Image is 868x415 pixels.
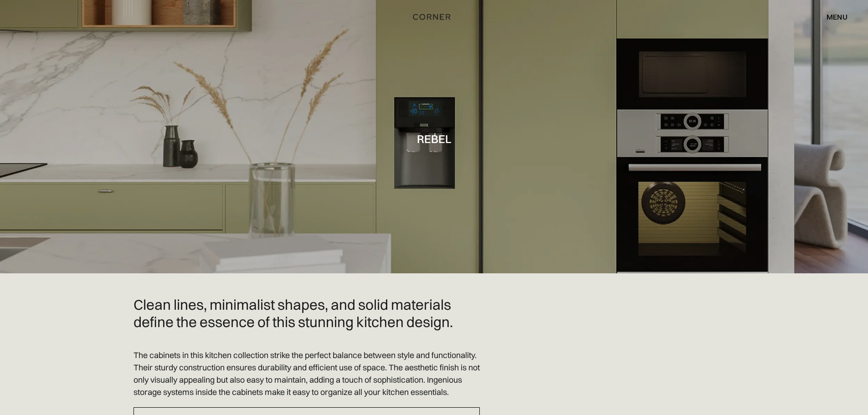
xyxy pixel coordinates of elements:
h2: Clean lines, minimalist shapes, and solid materials define the essence of this stunning kitchen d... [134,296,480,331]
h1: Rebel [417,133,452,145]
div: menu [827,13,847,20]
div: menu [817,9,847,25]
a: home [403,11,465,23]
p: The cabinets in this kitchen collection strike the perfect balance between style and functionalit... [134,349,480,398]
